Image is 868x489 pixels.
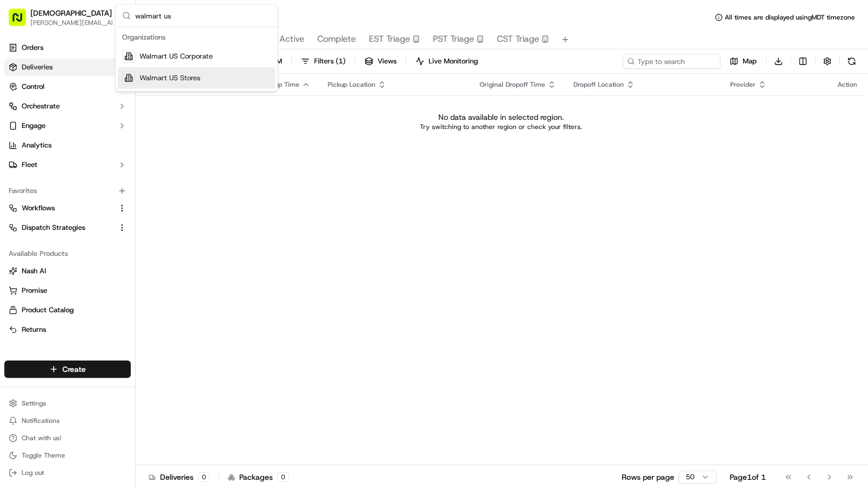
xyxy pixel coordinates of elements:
a: Deliveries [4,59,131,76]
input: Search... [135,5,271,27]
a: Orders [4,39,131,56]
div: Organizations [118,29,275,46]
span: Views [378,56,397,66]
span: Chat with us! [22,434,61,442]
span: ( 1 ) [336,56,346,66]
a: Product Catalog [9,305,126,315]
button: Engage [4,117,131,134]
span: Pylon [108,268,131,276]
button: [DEMOGRAPHIC_DATA][PERSON_NAME][EMAIL_ADDRESS][DOMAIN_NAME] [4,4,112,30]
img: 1736555255976-a54dd68f-1ca7-489b-9aae-adbdc363a1c4 [11,103,30,123]
span: Original Dropoff Time [480,80,545,89]
button: Fleet [4,156,131,173]
a: Nash AI [9,266,126,276]
input: Type to search [623,54,720,69]
a: Returns [9,325,126,334]
img: Charles Folsom [11,186,28,204]
span: Complete [317,33,356,46]
span: • [65,168,69,176]
button: Orchestrate [4,98,131,115]
p: Rows per page [622,472,674,482]
img: Nash [11,10,33,32]
button: Create [4,361,131,378]
span: [DATE] [71,168,93,176]
span: Notifications [22,416,60,425]
a: 📗Knowledge Base [7,237,87,257]
button: Notifications [4,413,131,428]
button: Promise [4,282,131,299]
span: Workflows [22,203,55,213]
div: Packages [228,472,289,482]
span: [PERSON_NAME][EMAIL_ADDRESS][DOMAIN_NAME] [30,18,124,27]
a: Powered byPylon [76,268,131,276]
span: API Documentation [103,242,174,253]
span: PST Triage [433,33,474,46]
button: Nash AI [4,262,131,280]
span: Control [22,82,44,92]
div: We're available if you need us! [49,114,149,123]
div: Suggestions [116,27,277,91]
span: Promise [22,286,47,295]
span: • [90,197,94,205]
button: [DEMOGRAPHIC_DATA] [30,8,112,18]
div: Available Products [4,245,131,262]
span: Pickup Location [328,80,375,89]
span: Log out [22,468,44,477]
div: Past conversations [11,140,73,149]
span: Settings [22,399,46,408]
span: Map [743,56,757,66]
span: Walmart US Corporate [139,52,213,61]
p: No data available in selected region. [438,112,564,123]
span: Dropoff Location [573,80,624,89]
span: Provider [730,80,756,89]
a: Analytics [4,137,131,154]
span: Orders [22,43,43,53]
div: 📗 [11,243,20,252]
img: unihopllc [11,157,28,175]
span: Orchestrate [22,101,60,111]
button: Map [725,54,762,69]
div: 0 [198,472,210,482]
div: 💻 [92,243,100,252]
span: Engage [22,121,46,131]
span: All times are displayed using MDT timezone [725,13,855,22]
div: Favorites [4,182,131,200]
div: Action [838,80,857,89]
span: Active [279,33,304,46]
button: Product Catalog [4,301,131,319]
button: Returns [4,321,131,338]
a: 💻API Documentation [87,237,178,257]
button: Log out [4,465,131,480]
span: CST Triage [497,33,539,46]
span: Returns [22,325,46,334]
img: 1738778727109-b901c2ba-d612-49f7-a14d-d897ce62d23f [23,103,42,123]
button: Settings [4,396,131,411]
div: Page 1 of 1 [730,472,766,482]
p: Welcome 👋 [11,43,197,60]
button: Control [4,78,131,95]
span: EST Triage [369,33,410,46]
a: Workflows [9,203,113,213]
span: Walmart US Stores [139,73,200,83]
span: unihopllc [34,168,63,176]
input: Got a question? Start typing here... [28,69,195,81]
button: Dispatch Strategies [4,219,131,236]
button: See all [168,138,197,151]
span: [DATE] [96,197,118,205]
button: Toggle Theme [4,448,131,463]
span: Deliveries [22,62,53,72]
span: Fleet [22,160,37,170]
span: Live Monitoring [429,56,478,66]
div: Deliveries [149,472,210,482]
button: Workflows [4,200,131,217]
div: Start new chat [49,103,178,114]
button: Chat with us! [4,430,131,446]
span: Nash AI [22,266,46,276]
span: Knowledge Base [22,242,83,253]
a: Promise [9,286,126,295]
span: Toggle Theme [22,451,65,460]
button: Filters(1) [296,54,350,69]
span: Analytics [22,140,52,150]
button: Live Monitoring [411,54,483,69]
